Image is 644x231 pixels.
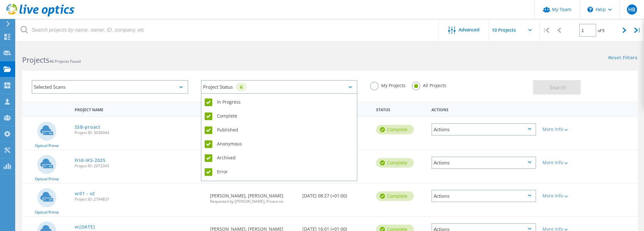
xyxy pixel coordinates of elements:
span: 46 Projects Found [49,59,81,64]
div: | [540,19,553,42]
label: Archived [205,154,354,162]
div: Actions [428,103,539,115]
label: In Progress [205,99,354,106]
div: More Info [542,194,585,198]
span: Optical Prime [35,210,59,214]
span: of 5 [598,28,604,33]
div: [DATE] 08:27 (+01:00) [299,183,373,204]
label: Error [205,168,354,176]
div: Project Status [201,80,357,94]
span: Project ID: 3036044 [75,131,204,135]
div: 6 [236,83,247,91]
label: All Projects [412,82,446,88]
div: [PERSON_NAME], [PERSON_NAME] [207,183,299,210]
a: Frid-IKS-2025 [75,158,106,163]
div: More Info [542,127,585,132]
div: More Info [542,160,585,165]
span: Requested by [PERSON_NAME], Proact-no [210,200,296,203]
span: Project ID: 2794837 [75,197,204,201]
a: SSB-proact [75,125,101,129]
div: Actions [431,190,536,202]
label: Anonymous [205,140,354,148]
input: Search projects by name, owner, ID, company, etc [16,19,439,41]
div: Actions [431,157,536,169]
a: vc01 - v2 [75,191,95,196]
span: HB [628,7,635,12]
a: Reset Filters [608,55,638,61]
svg: \n [587,7,593,12]
div: | [631,19,644,42]
span: Advanced [459,28,480,32]
div: Complete [376,191,414,201]
label: Published [205,126,354,134]
div: Complete [376,158,414,168]
a: vc[DATE] [75,225,95,229]
span: Search [550,84,566,91]
span: Project ID: 2972343 [75,164,204,168]
span: Optical Prime [35,144,59,148]
div: Actions [431,123,536,136]
div: Project Name [71,103,207,115]
span: Optical Prime [35,177,59,181]
a: Live Optics Dashboard [6,13,74,18]
div: Selected Scans [32,80,188,94]
button: Search [533,80,581,94]
label: My Projects [370,82,406,88]
div: Complete [376,125,414,134]
label: Complete [205,112,354,120]
b: Projects [22,55,49,65]
div: Status [373,103,428,115]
